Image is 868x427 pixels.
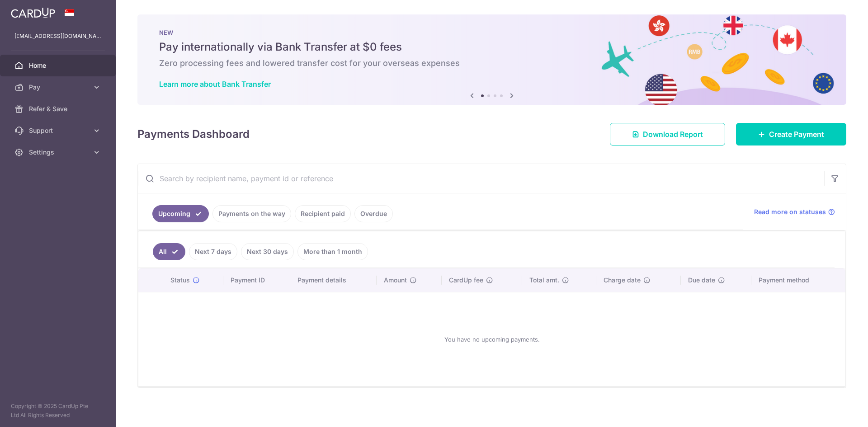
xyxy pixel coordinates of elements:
h5: Pay internationally via Bank Transfer at $0 fees [159,40,825,54]
a: Upcoming [152,205,209,222]
a: All [153,243,185,260]
span: Home [29,61,89,70]
a: Overdue [354,205,393,222]
span: Settings [29,148,89,157]
a: Create Payment [736,123,846,145]
th: Payment details [290,268,377,292]
p: NEW [159,29,825,36]
span: Support [29,126,89,135]
span: Refer & Save [29,104,89,113]
span: Total amt. [529,276,559,285]
img: CardUp [11,7,55,18]
span: Due date [688,276,715,285]
span: Amount [384,276,407,285]
span: Charge date [604,276,641,285]
th: Payment ID [223,268,290,292]
a: Next 30 days [241,243,294,260]
span: Download Report [643,129,703,140]
span: Read more on statuses [754,207,826,216]
th: Payment method [751,268,845,292]
span: CardUp fee [449,276,483,285]
p: [EMAIL_ADDRESS][DOMAIN_NAME] [14,32,101,41]
a: Read more on statuses [754,207,835,216]
a: Payments on the way [212,205,291,222]
span: Create Payment [769,129,824,140]
a: Next 7 days [189,243,237,260]
a: Learn more about Bank Transfer [159,80,271,89]
span: Status [170,276,190,285]
img: Bank transfer banner [137,14,846,105]
h4: Payments Dashboard [137,126,250,142]
a: Recipient paid [295,205,351,222]
input: Search by recipient name, payment id or reference [138,164,824,193]
div: You have no upcoming payments. [149,300,835,379]
h6: Zero processing fees and lowered transfer cost for your overseas expenses [159,58,825,69]
a: Download Report [610,123,725,145]
a: More than 1 month [297,243,368,260]
span: Pay [29,83,89,92]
